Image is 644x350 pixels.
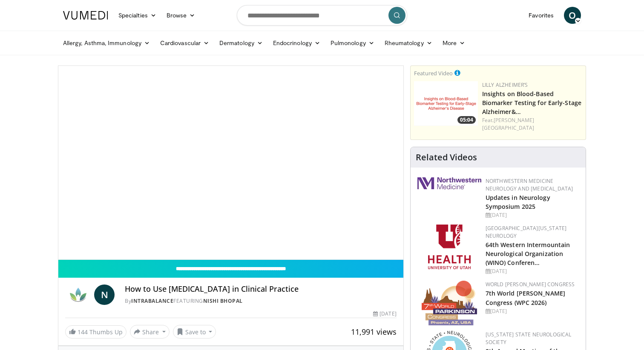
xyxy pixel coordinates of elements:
[486,193,550,211] a: Updates in Neurology Symposium 2025
[414,69,453,77] small: Featured Video
[65,325,126,339] a: 144 Thumbs Up
[486,267,579,275] div: [DATE]
[564,7,581,24] a: O
[482,90,581,116] a: Insights on Blood-Based Biomarker Testing for Early-Stage Alzheimer&…
[125,285,397,294] h4: How to Use [MEDICAL_DATA] in Clinical Practice
[414,81,478,126] img: 89d2bcdb-a0e3-4b93-87d8-cca2ef42d978.png.150x105_q85_crop-smart_upscale.png
[486,241,570,267] a: 64th Western Intermountain Neurological Organization (WINO) Conferen…
[351,327,397,337] span: 11,991 views
[486,289,565,306] a: 7th World [PERSON_NAME] Congress (WPC 2026)
[94,285,115,305] a: N
[268,34,325,51] a: Endocrinology
[131,297,173,304] a: IntraBalance
[437,34,470,51] a: More
[482,81,528,88] a: Lilly Alzheimer’s
[523,7,559,24] a: Favorites
[486,177,573,192] a: Northwestern Medicine Neurology and [MEDICAL_DATA]
[379,34,437,51] a: Rheumatology
[428,225,471,269] img: f6362829-b0a3-407d-a044-59546adfd345.png.150x105_q85_autocrop_double_scale_upscale_version-0.2.png
[125,297,397,305] div: By FEATURING
[486,331,572,346] a: [US_STATE] State Neurological Society
[130,325,170,339] button: Share
[58,34,155,51] a: Allergy, Asthma, Immunology
[325,34,379,51] a: Pulmonology
[65,285,91,305] img: IntraBalance
[482,117,582,132] div: Feat.
[482,117,535,131] a: [PERSON_NAME][GEOGRAPHIC_DATA]
[161,7,201,24] a: Browse
[422,281,477,325] img: 16fe1da8-a9a0-4f15-bd45-1dd1acf19c34.png.150x105_q85_autocrop_double_scale_upscale_version-0.2.png
[63,11,108,20] img: VuMedi Logo
[58,66,403,260] video-js: Video Player
[486,211,579,219] div: [DATE]
[203,297,243,304] a: Nishi Bhopal
[486,225,567,239] a: [GEOGRAPHIC_DATA][US_STATE] Neurology
[417,177,481,189] img: 2a462fb6-9365-492a-ac79-3166a6f924d8.png.150x105_q85_autocrop_double_scale_upscale_version-0.2.jpg
[414,81,478,126] a: 05:04
[237,5,407,26] input: Search topics, interventions
[486,281,575,288] a: World [PERSON_NAME] Congress
[457,116,476,124] span: 05:04
[78,328,88,336] span: 144
[113,7,161,24] a: Specialties
[416,152,477,162] h4: Related Videos
[373,310,396,318] div: [DATE]
[155,34,214,51] a: Cardiovascular
[214,34,268,51] a: Dermatology
[486,307,579,315] div: [DATE]
[173,325,216,339] button: Save to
